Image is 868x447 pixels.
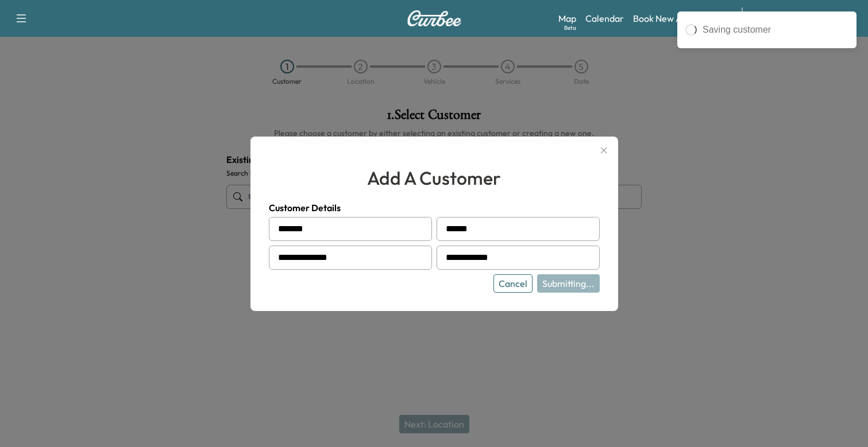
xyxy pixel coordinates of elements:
[269,201,600,215] h4: Customer Details
[558,11,576,25] a: MapBeta
[269,164,600,192] h2: add a customer
[703,23,848,37] div: Saving customer
[633,11,730,25] a: Book New Appointment
[564,24,576,32] div: Beta
[585,11,624,25] a: Calendar
[493,274,533,293] button: Cancel
[407,10,462,26] img: Curbee Logo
